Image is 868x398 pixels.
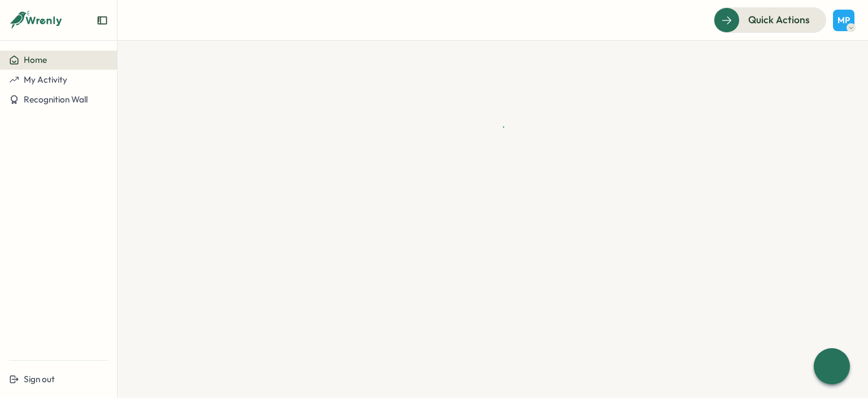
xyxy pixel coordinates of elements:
[714,7,826,32] button: Quick Actions
[833,10,854,31] button: MP
[748,12,810,27] span: Quick Actions
[837,15,850,25] span: MP
[24,74,67,85] span: My Activity
[97,15,108,26] button: Expand sidebar
[24,374,55,384] span: Sign out
[24,94,88,105] span: Recognition Wall
[24,54,47,65] span: Home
